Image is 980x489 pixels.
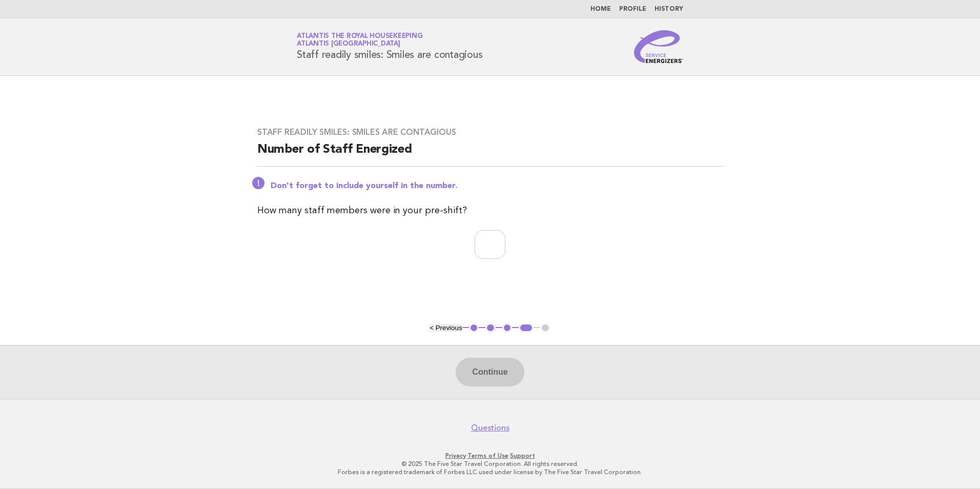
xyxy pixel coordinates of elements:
button: 1 [469,323,479,333]
img: Service Energizers [634,30,683,63]
a: Atlantis the Royal HousekeepingAtlantis [GEOGRAPHIC_DATA] [297,33,422,47]
p: · · [176,452,804,460]
span: Atlantis [GEOGRAPHIC_DATA] [297,41,400,48]
button: 4 [519,323,534,333]
p: © 2025 The Five Star Travel Corporation. All rights reserved. [176,460,804,468]
a: Profile [619,6,646,12]
h3: Staff readily smiles: Smiles are contagious [257,127,723,137]
button: < Previous [430,324,462,332]
p: Don't forget to include yourself in the number. [271,181,723,191]
a: Support [510,452,535,459]
p: Forbes is a registered trademark of Forbes LLC used under license by The Five Star Travel Corpora... [176,468,804,476]
h1: Staff readily smiles: Smiles are contagious [297,33,482,60]
button: 2 [485,323,496,333]
a: History [655,6,683,12]
p: How many staff members were in your pre-shift? [257,203,723,218]
h2: Number of Staff Energized [257,141,723,167]
a: Privacy [445,452,466,459]
a: Home [590,6,611,12]
a: Terms of Use [467,452,508,459]
a: Questions [471,423,509,433]
button: 3 [502,323,513,333]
